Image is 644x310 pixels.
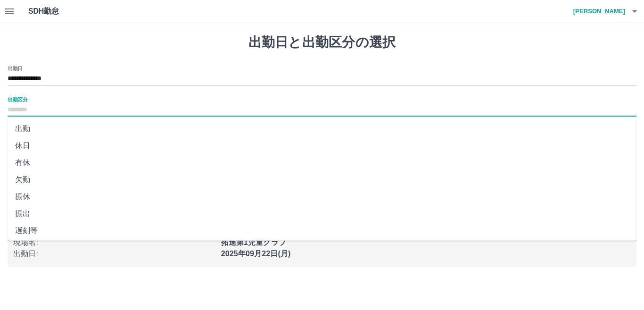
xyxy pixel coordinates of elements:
li: 欠勤 [8,171,636,188]
label: 出勤区分 [8,96,27,103]
li: 休業 [8,239,636,256]
p: 出勤日 : [13,248,215,260]
li: 休日 [8,137,636,154]
label: 出勤日 [8,65,23,72]
li: 振休 [8,188,636,205]
li: 出勤 [8,120,636,137]
li: 遅刻等 [8,222,636,239]
li: 有休 [8,154,636,171]
b: 2025年09月22日(月) [221,250,291,258]
li: 振出 [8,205,636,222]
h1: 出勤日と出勤区分の選択 [8,34,636,50]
